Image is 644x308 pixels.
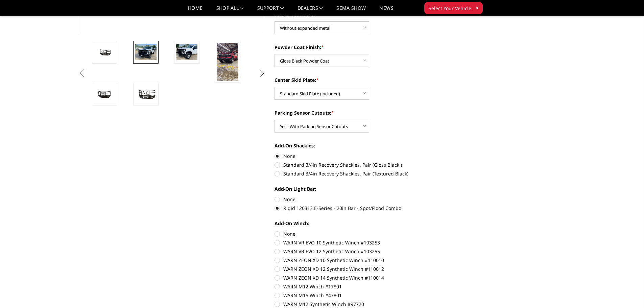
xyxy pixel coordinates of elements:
label: WARN ZEON XD 14 Synthetic Winch #110014 [275,274,461,281]
label: Add-On Shackles: [275,142,461,149]
button: Next [257,68,267,78]
span: ▾ [476,4,478,11]
label: WARN M12 Winch #17801 [275,283,461,290]
button: Select Your Vehicle [424,2,483,14]
label: Standard 3/4in Recovery Shackles, Pair (Textured Black) [275,170,461,177]
label: Rigid 120313 E-Series - 20in Bar - Spot/Flood Combo [275,205,461,212]
img: 2024-2025 Chevrolet 2500-3500 - T2 Series - Extreme Front Bumper (receiver or winch) [135,88,157,100]
img: 2024-2025 Chevrolet 2500-3500 - T2 Series - Extreme Front Bumper (receiver or winch) [176,44,197,60]
label: WARN ZEON XD 12 Synthetic Winch #110012 [275,265,461,273]
label: None [275,196,461,203]
span: Select Your Vehicle [429,5,471,12]
img: 2024-2025 Chevrolet 2500-3500 - T2 Series - Extreme Front Bumper (receiver or winch) [217,43,238,81]
label: Powder Coat Finish: [275,44,461,51]
a: News [379,6,393,16]
label: Parking Sensor Cutouts: [275,109,461,116]
label: WARN VR EVO 12 Synthetic Winch #103255 [275,248,461,255]
a: Support [257,6,284,16]
label: None [275,230,461,237]
label: Add-On Winch: [275,220,461,227]
button: Previous [77,68,87,78]
img: 2024-2025 Chevrolet 2500-3500 - T2 Series - Extreme Front Bumper (receiver or winch) [94,47,115,57]
label: WARN M15 Winch #47801 [275,292,461,299]
label: Center Skid Plate: [275,76,461,84]
label: WARN VR EVO 10 Synthetic Winch #103253 [275,239,461,246]
label: Standard 3/4in Recovery Shackles, Pair (Gloss Black ) [275,161,461,168]
label: None [275,152,461,160]
a: SEMA Show [336,6,366,16]
label: WARN ZEON XD 10 Synthetic Winch #110010 [275,257,461,264]
a: shop all [216,6,244,16]
label: Add-On Light Bar: [275,185,461,192]
img: 2024-2025 Chevrolet 2500-3500 - T2 Series - Extreme Front Bumper (receiver or winch) [94,89,115,100]
iframe: Chat Widget [610,276,644,308]
img: 2024-2025 Chevrolet 2500-3500 - T2 Series - Extreme Front Bumper (receiver or winch) [135,44,157,60]
label: WARN M12 Synthetic Winch #97720 [275,301,461,308]
a: Dealers [297,6,323,16]
a: Home [188,6,202,16]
